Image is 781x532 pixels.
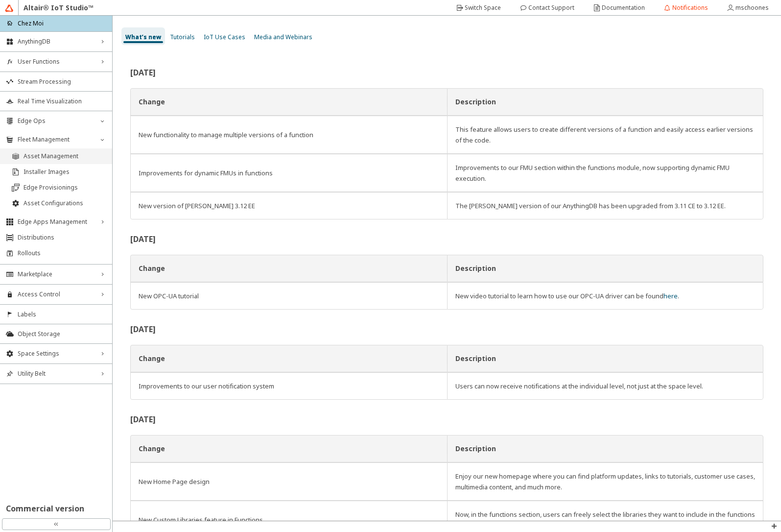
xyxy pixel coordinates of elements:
div: New version of [PERSON_NAME] 3.12 EE [139,200,439,211]
span: Media and Webinars [254,33,312,41]
th: Description [447,345,764,372]
span: Object Storage [18,330,106,338]
div: Users can now receive notifications at the individual level, not just at the space level. [455,381,756,391]
div: Enjoy our new homepage where you can find platform updates, links to tutorials, customer use case... [455,471,756,492]
th: Description [447,88,764,116]
div: The [PERSON_NAME] version of our AnythingDB has been upgraded from 3.11 CE to 3.12 EE. [455,200,756,211]
span: Edge Provisionings [24,184,106,192]
h2: [DATE] [130,325,763,333]
span: Labels [18,311,106,318]
div: New Custom Libraries feature in Functions [139,514,439,525]
span: Installer Images [24,168,106,176]
p: Chez Moi [18,19,44,27]
th: Description [447,435,764,462]
div: Improvements to our user notification system [139,381,439,391]
span: Asset Management [24,152,106,160]
span: Space Settings [18,350,95,358]
div: This feature allows users to create different versions of a function and easily access earlier ve... [455,124,756,145]
span: Edge Ops [18,117,95,125]
span: Access Control [18,290,95,298]
a: here [663,291,678,300]
th: Change [130,255,447,282]
span: Asset Configurations [24,199,106,207]
h2: [DATE] [130,235,763,243]
div: New video tutorial to learn how to use our OPC-UA driver can be found . [455,290,756,301]
span: Stream Processing [18,78,106,86]
th: Description [447,255,764,282]
span: IoT Use Cases [204,33,245,41]
div: New functionality to manage multiple versions of a function [139,129,439,140]
span: AnythingDB [18,38,95,46]
span: Distributions [18,234,106,242]
h2: [DATE] [130,415,763,423]
span: Rollouts [18,249,106,257]
span: Utility Belt [18,370,95,378]
span: What’s new [125,33,161,41]
div: Improvements to our FMU section within the functions module, now supporting dynamic FMU execution. [455,162,756,184]
div: New Home Page design [139,476,439,487]
span: User Functions [18,58,95,66]
span: Tutorials [170,33,195,41]
th: Change [130,345,447,372]
span: Edge Apps Management [18,218,95,226]
th: Change [130,88,447,116]
div: Improvements for dynamic FMUs in functions [139,168,439,178]
span: Fleet Management [18,136,95,144]
span: Real Time Visualization [18,97,106,105]
h2: [DATE] [130,69,763,76]
th: Change [130,435,447,462]
div: Now, in the functions section, users can freely select the libraries they want to include in the ... [455,509,756,531]
span: Marketplace [18,270,95,278]
div: New OPC-UA tutorial [139,290,439,301]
